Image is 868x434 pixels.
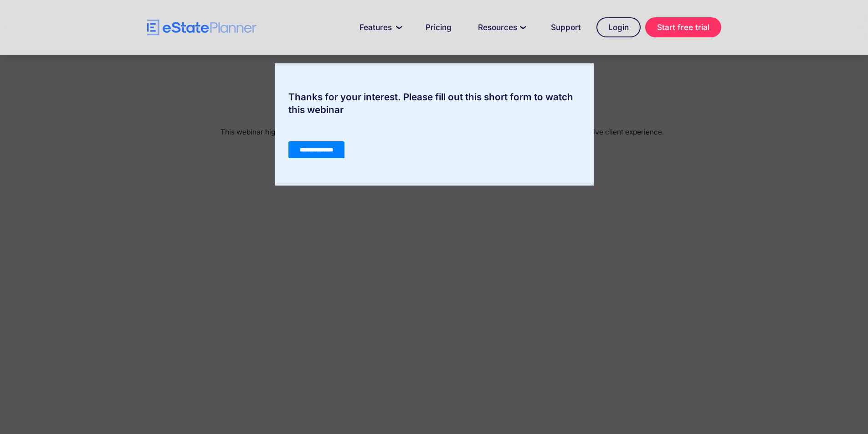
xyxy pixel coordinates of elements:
a: Start free trial [645,17,721,37]
div: Thanks for your interest. Please fill out this short form to watch this webinar [275,91,594,116]
a: home [147,20,257,36]
a: Features [349,18,410,36]
a: Support [540,18,592,36]
a: Pricing [415,18,462,36]
iframe: Form 0 [288,125,580,158]
a: Login [596,17,641,37]
a: Resources [467,18,535,36]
